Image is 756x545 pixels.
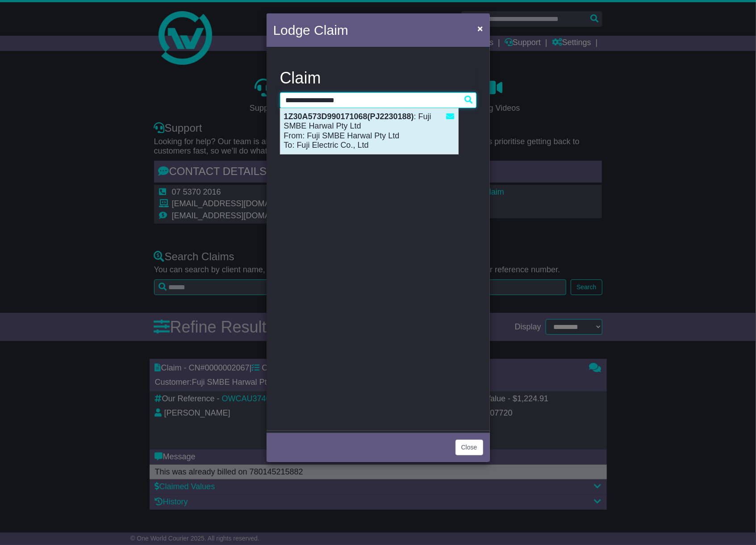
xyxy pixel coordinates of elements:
[473,19,487,37] button: Close
[284,112,414,121] strong: 1Z30A573D990171068(PJ2230188)
[477,23,483,33] span: ×
[280,108,458,154] div: : Fuji SMBE Harwal Pty Ltd From: Fuji SMBE Harwal Pty Ltd To: Fuji Electric Co., Ltd
[280,69,476,87] h3: Claim
[273,20,348,40] h4: Lodge Claim
[455,440,483,455] button: Close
